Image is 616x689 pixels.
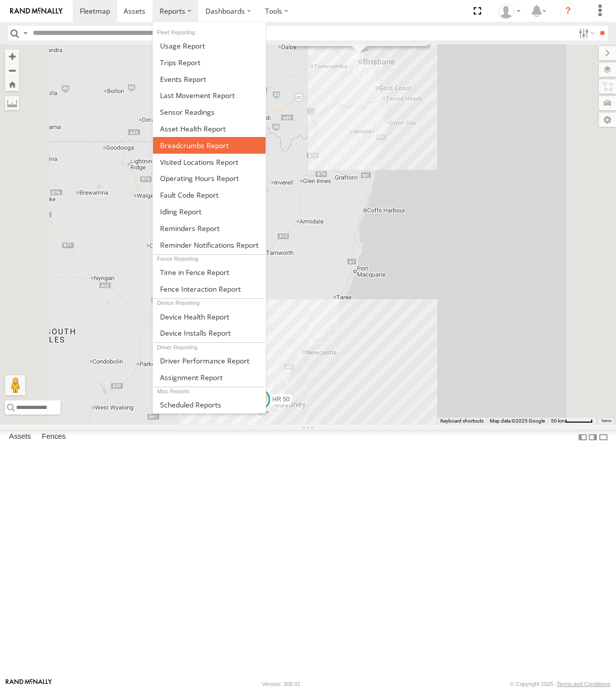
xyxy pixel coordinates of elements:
label: Search Query [21,26,29,40]
a: Asset Operating Hours Report [153,170,266,187]
a: Device Health Report [153,308,266,325]
div: Version: 308.01 [262,681,300,687]
a: Service Reminder Notifications Report [153,237,266,253]
div: © Copyright 2025 - [510,681,610,687]
button: Map scale: 50 km per 51 pixels [548,418,596,425]
label: Dock Summary Table to the Right [588,430,598,444]
span: Map data ©2025 Google [490,418,545,424]
a: Fault Code Report [153,187,266,203]
a: Full Events Report [153,71,266,87]
a: Sensor Readings [153,104,266,120]
img: rand-logo.svg [10,8,63,15]
span: HR 50 [273,396,290,403]
div: Eric Yao [495,4,524,19]
button: Drag Pegman onto the map to open Street View [5,375,25,395]
a: Usage Report [153,37,266,54]
a: Terms and Conditions [557,681,610,687]
a: Visit our Website [6,679,52,689]
a: Asset Health Report [153,120,266,137]
a: Time in Fences Report [153,264,266,281]
a: Reminders Report [153,220,266,237]
button: Zoom in [5,50,19,63]
a: Trips Report [153,54,266,71]
a: Breadcrumbs Report [153,137,266,154]
i: ? [560,3,576,19]
a: Fence Interaction Report [153,281,266,297]
button: Keyboard shortcuts [440,418,484,425]
label: Dock Summary Table to the Left [578,430,588,444]
label: Search Filter Options [575,26,596,40]
a: Idling Report [153,203,266,220]
a: Device Installs Report [153,325,266,341]
a: Visited Locations Report [153,154,266,170]
button: Zoom out [5,63,19,77]
button: Zoom Home [5,77,19,91]
label: Assets [4,430,36,444]
a: Scheduled Reports [153,396,266,413]
a: Driver Performance Report [153,352,266,369]
a: Assignment Report [153,369,266,386]
label: Measure [5,96,19,110]
span: 50 km [551,418,565,424]
a: Last Movement Report [153,87,266,104]
label: Map Settings [599,113,616,127]
a: Terms (opens in new tab) [601,419,611,423]
label: Hide Summary Table [598,430,608,444]
label: Fences [37,430,71,444]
